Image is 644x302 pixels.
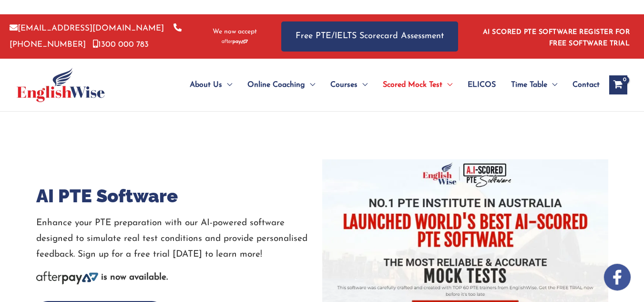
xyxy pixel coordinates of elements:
[222,68,232,102] span: Menu Toggle
[240,68,323,102] a: Online CoachingMenu Toggle
[330,68,358,102] span: Courses
[36,184,322,208] h1: AI PTE Software
[281,21,458,52] a: Free PTE/IELTS Scorecard Assessment
[36,215,322,263] p: Enhance your PTE preparation with our AI-powered software designed to simulate real test conditio...
[572,68,600,102] span: Contact
[503,68,565,102] a: Time TableMenu Toggle
[36,271,98,284] img: Afterpay-Logo
[93,41,149,49] a: 1300 000 783
[17,68,105,102] img: cropped-ew-logo
[477,21,634,52] aside: Header Widget 1
[167,68,600,102] nav: Site Navigation: Main Menu
[547,68,557,102] span: Menu Toggle
[383,68,442,102] span: Scored Mock Test
[323,68,375,102] a: CoursesMenu Toggle
[305,68,315,102] span: Menu Toggle
[565,68,600,102] a: Contact
[468,68,496,102] span: ELICOS
[190,68,222,102] span: About Us
[604,264,631,291] img: white-facebook.png
[10,24,182,48] a: [PHONE_NUMBER]
[182,68,240,102] a: About UsMenu Toggle
[460,68,503,102] a: ELICOS
[247,68,305,102] span: Online Coaching
[609,75,627,94] a: View Shopping Cart, empty
[213,27,257,37] span: We now accept
[483,29,630,47] a: AI SCORED PTE SOFTWARE REGISTER FOR FREE SOFTWARE TRIAL
[222,39,248,44] img: Afterpay-Logo
[358,68,368,102] span: Menu Toggle
[442,68,452,102] span: Menu Toggle
[10,24,164,32] a: [EMAIL_ADDRESS][DOMAIN_NAME]
[511,68,547,102] span: Time Table
[101,273,168,282] b: is now available.
[375,68,460,102] a: Scored Mock TestMenu Toggle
